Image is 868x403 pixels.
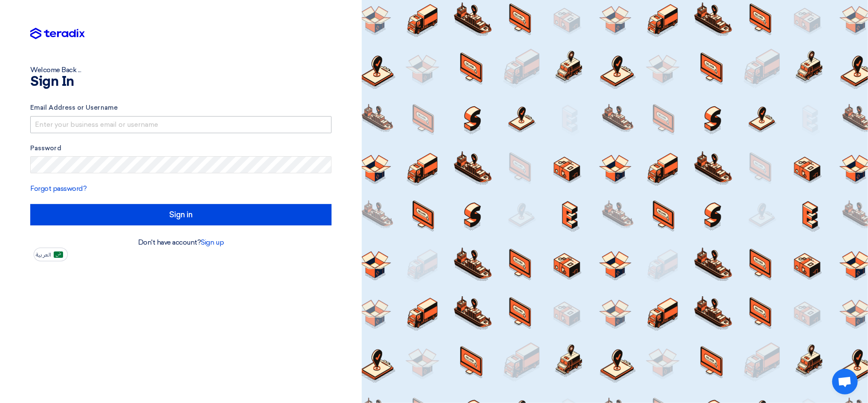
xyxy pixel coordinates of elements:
[30,75,332,89] h1: Sign In
[201,238,224,246] a: Sign up
[30,143,332,153] label: Password
[54,251,63,258] img: ar-AR.png
[34,248,68,261] button: العربية
[30,103,332,113] label: Email Address or Username
[30,116,332,133] input: Enter your business email or username
[30,28,85,40] img: Teradix logo
[30,65,332,75] div: Welcome Back ...
[36,252,51,258] span: العربية
[30,184,87,193] a: Forgot password?
[832,369,858,394] div: Open chat
[30,204,332,225] input: Sign in
[30,237,332,248] div: Don't have account?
